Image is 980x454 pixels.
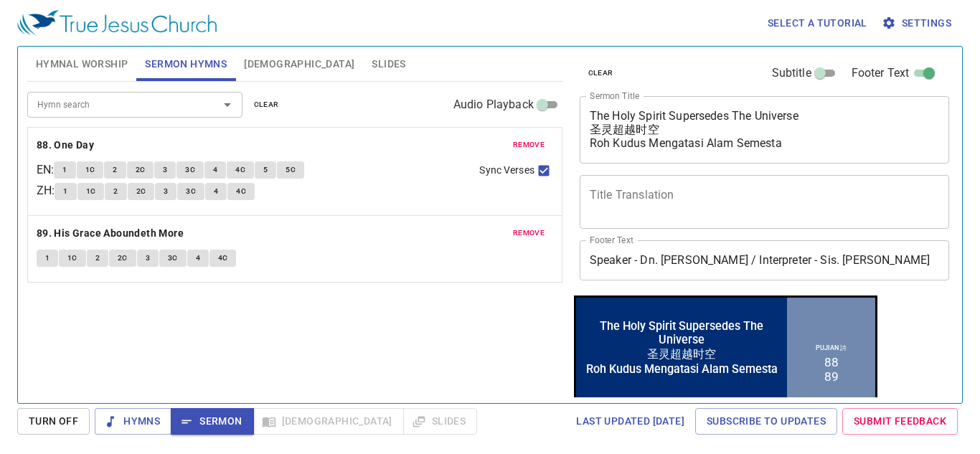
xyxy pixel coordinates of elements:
[772,65,811,82] span: Subtitle
[95,408,171,435] button: Hymns
[504,136,553,153] button: remove
[177,183,204,200] button: 3C
[277,161,304,179] button: 5C
[879,10,957,37] button: Settings
[36,55,128,73] span: Hymnal Worship
[37,224,184,242] b: 89. His Grace Aboundeth More
[37,136,94,154] b: 88. One Day
[479,163,534,178] span: Sync Verses
[182,412,242,430] span: Sermon
[67,252,77,265] span: 1C
[513,227,545,240] span: remove
[146,252,150,265] span: 3
[63,185,67,198] span: 1
[707,412,826,430] span: Subscribe to Updates
[17,408,90,435] button: Turn Off
[588,67,613,80] span: clear
[85,164,95,176] span: 1C
[213,164,217,176] span: 4
[196,252,200,265] span: 4
[187,250,209,267] button: 4
[176,161,204,179] button: 3C
[59,250,86,267] button: 1C
[54,161,75,179] button: 1
[590,109,940,150] textarea: The Holy Spirit Supersedes The Universe 圣灵超越时空 Roh Kudus Mengatasi Alam Semesta
[113,185,118,198] span: 2
[171,408,253,435] button: Sermon
[136,185,146,198] span: 2C
[109,250,136,267] button: 2C
[227,161,254,179] button: 4C
[128,183,155,200] button: 2C
[372,55,405,73] span: Slides
[762,10,873,37] button: Select a tutorial
[576,412,684,430] span: Last updated [DATE]
[885,14,951,32] span: Settings
[87,250,108,267] button: 2
[163,164,167,176] span: 3
[77,183,105,200] button: 1C
[209,250,237,267] button: 4C
[155,183,176,200] button: 3
[185,164,195,176] span: 3C
[244,55,354,73] span: [DEMOGRAPHIC_DATA]
[286,164,296,176] span: 5C
[453,96,534,113] span: Audio Playback
[504,224,553,242] button: remove
[37,182,55,199] p: ZH :
[37,224,187,242] button: 89. His Grace Aboundeth More
[164,185,168,198] span: 3
[136,164,146,176] span: 2C
[842,408,958,435] a: Submit Feedback
[570,408,690,435] a: Last updated [DATE]
[86,185,96,198] span: 1C
[55,183,76,200] button: 1
[17,10,217,36] img: True Jesus Church
[236,185,246,198] span: 4C
[137,250,159,267] button: 3
[168,252,178,265] span: 3C
[214,185,218,198] span: 4
[218,252,228,265] span: 4C
[127,161,154,179] button: 2C
[159,250,187,267] button: 3C
[852,65,910,82] span: Footer Text
[254,98,279,111] span: clear
[580,65,622,82] button: clear
[62,164,67,176] span: 1
[205,183,227,200] button: 4
[77,161,104,179] button: 1C
[45,252,50,265] span: 1
[245,96,288,113] button: clear
[227,183,255,200] button: 4C
[263,164,268,176] span: 5
[695,408,837,435] a: Subscribe to Updates
[217,95,237,115] button: Open
[154,161,176,179] button: 3
[113,164,117,176] span: 2
[186,185,196,198] span: 3C
[854,412,946,430] span: Submit Feedback
[104,161,126,179] button: 2
[29,412,78,430] span: Turn Off
[513,138,545,151] span: remove
[204,161,226,179] button: 4
[37,136,97,154] button: 88. One Day
[37,250,58,267] button: 1
[37,161,54,179] p: EN :
[235,164,245,176] span: 4C
[145,55,227,73] span: Sermon Hymns
[95,252,100,265] span: 2
[768,14,867,32] span: Select a tutorial
[574,295,877,432] iframe: from-child
[106,412,160,430] span: Hymns
[255,161,276,179] button: 5
[105,183,126,200] button: 2
[118,252,128,265] span: 2C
